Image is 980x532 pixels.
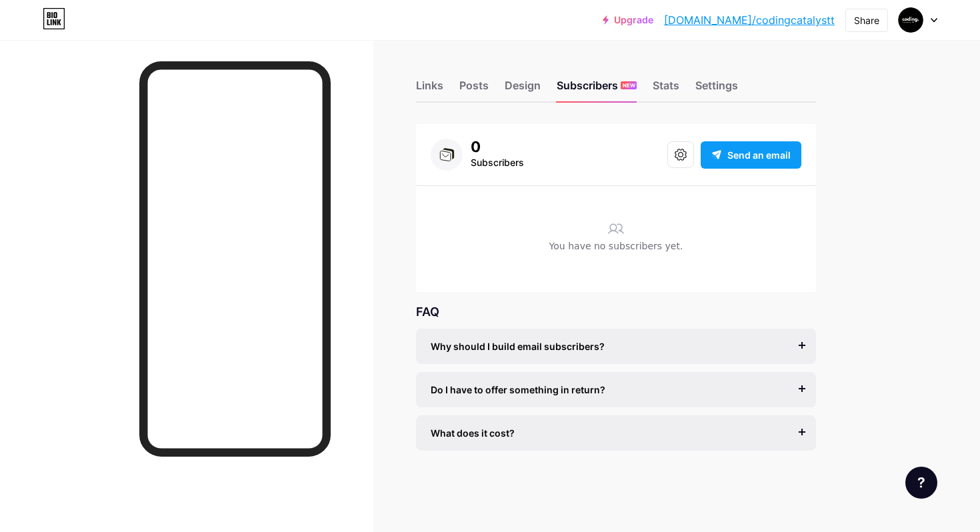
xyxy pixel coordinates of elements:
a: [DOMAIN_NAME]/codingcatalystt [664,12,835,28]
div: Design [505,77,541,101]
span: Send an email [727,148,791,162]
div: 0 [471,139,524,155]
span: NEW [623,81,635,89]
span: Why should I build email subscribers? [431,339,605,353]
div: Posts [459,77,489,101]
div: You have no subscribers yet. [431,239,801,260]
a: Upgrade [603,15,653,25]
div: Links [416,77,443,101]
div: Settings [695,77,738,101]
div: Subscribers [557,77,637,101]
span: What does it cost? [431,426,515,440]
div: FAQ [416,303,816,321]
div: Share [854,13,879,27]
div: Stats [653,77,679,101]
div: Subscribers [471,155,524,171]
img: Coding Catalyst [898,7,923,33]
span: Do I have to offer something in return? [431,383,605,397]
